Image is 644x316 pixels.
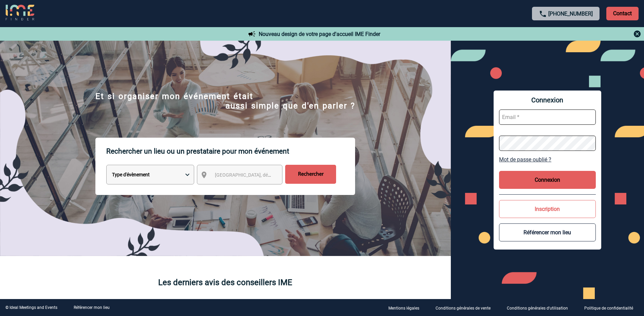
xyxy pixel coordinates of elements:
p: Conditions générales d'utilisation [507,306,568,311]
a: Conditions générales d'utilisation [501,304,579,311]
input: Email * [499,110,596,125]
span: Connexion [499,96,596,104]
button: Référencer mon lieu [499,223,596,241]
p: Conditions générales de vente [436,306,491,311]
img: call-24-px.png [539,10,547,18]
input: Rechercher [285,165,336,184]
a: Référencer mon lieu [74,305,110,310]
a: Politique de confidentialité [579,304,644,311]
a: Mot de passe oublié ? [499,156,596,163]
a: Conditions générales de vente [430,304,501,311]
div: © Ideal Meetings and Events [5,305,57,310]
p: Politique de confidentialité [584,306,633,311]
p: Contact [606,7,639,20]
a: [PHONE_NUMBER] [548,11,593,17]
button: Inscription [499,200,596,218]
a: Mentions légales [383,304,430,311]
span: [GEOGRAPHIC_DATA], département, région... [215,172,309,178]
button: Connexion [499,171,596,189]
p: Rechercher un lieu ou un prestataire pour mon événement [106,138,355,165]
p: Mentions légales [388,306,419,311]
